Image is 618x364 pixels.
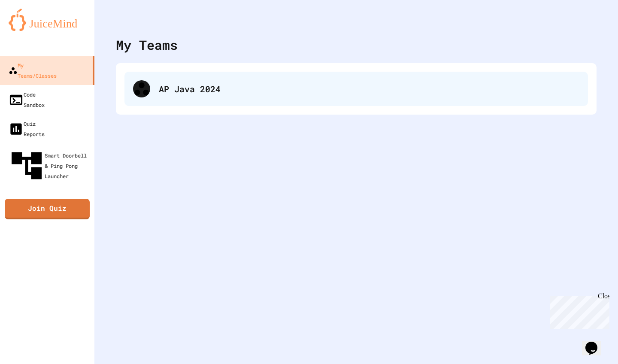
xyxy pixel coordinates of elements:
div: My Teams/Classes [9,60,57,81]
iframe: chat widget [547,292,609,329]
div: My Teams [116,35,178,55]
div: AP Java 2024 [124,72,588,106]
div: Code Sandbox [9,89,45,110]
div: Chat with us now!Close [3,3,59,55]
div: AP Java 2024 [159,82,579,95]
a: Join Quiz [5,199,90,219]
div: Smart Doorbell & Ping Pong Launcher [9,148,91,184]
img: logo-orange.svg [9,9,86,31]
iframe: chat widget [582,330,609,355]
div: Quiz Reports [9,118,45,139]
